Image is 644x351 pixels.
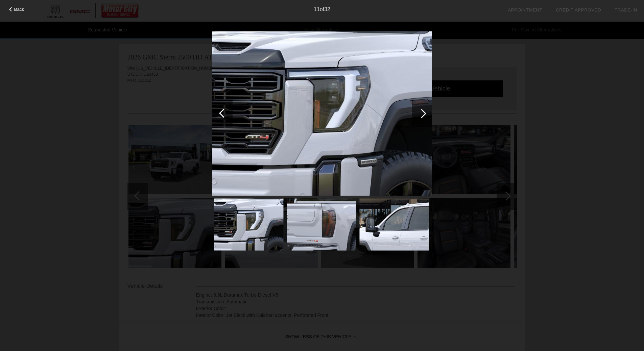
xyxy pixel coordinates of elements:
a: Appointment [508,7,542,12]
img: 1d937fdc4631db5fd525aa41e3e10645x.jpg [359,199,429,251]
a: Credit Approved [556,7,601,12]
span: 32 [324,6,330,12]
img: 725b2073fad14c07b9bceb83303dd12dx.jpg [287,199,356,251]
span: 11 [314,6,320,12]
span: Back [14,7,24,12]
img: a3d09966aa4bbeed8d125dd13cc4c34ax.jpg [214,199,283,251]
a: Trade-In [615,7,637,12]
img: a3d09966aa4bbeed8d125dd13cc4c34ax.jpg [212,31,432,196]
